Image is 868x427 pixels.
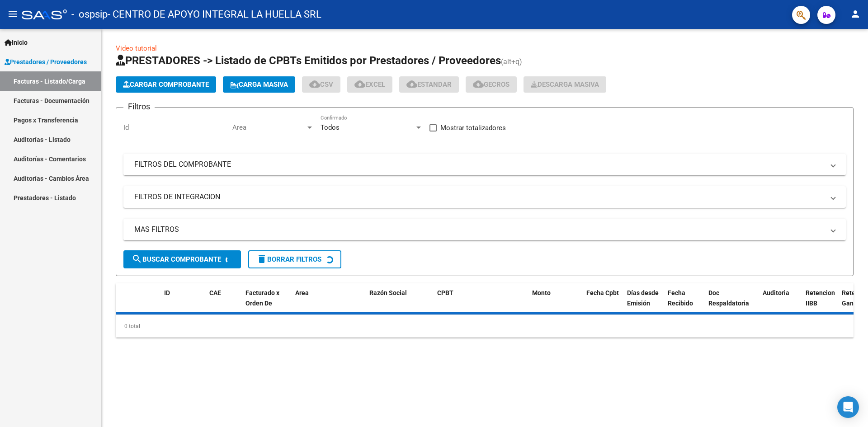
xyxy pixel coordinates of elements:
datatable-header-cell: CPBT [434,283,528,323]
span: Todos [321,123,340,131]
datatable-header-cell: Facturado x Orden De [242,283,292,323]
span: CPBT [437,289,453,296]
span: Cargar Comprobante [123,80,209,89]
button: Buscar Comprobante [123,250,241,268]
mat-panel-title: MAS FILTROS [134,225,824,235]
datatable-header-cell: Fecha Recibido [664,283,705,323]
button: Carga Masiva [223,76,295,93]
span: ID [164,289,170,296]
span: (alt+q) [501,57,522,66]
span: Descarga Masiva [531,80,599,89]
app-download-masive: Descarga masiva de comprobantes (adjuntos) [524,76,606,93]
button: Borrar Filtros [248,250,341,268]
mat-icon: delete [256,253,267,264]
mat-icon: person [850,9,861,19]
span: Inicio [5,38,28,47]
span: Prestadores / Proveedores [5,57,87,67]
button: CSV [302,76,340,93]
button: Estandar [399,76,459,93]
span: EXCEL [354,80,385,89]
mat-icon: cloud_download [473,79,484,89]
datatable-header-cell: Auditoria [759,283,802,323]
div: Open Intercom Messenger [837,396,859,418]
button: Gecros [466,76,517,93]
span: - ospsip [71,5,108,24]
h3: Filtros [123,100,155,113]
span: Mostrar totalizadores [440,122,506,133]
datatable-header-cell: Retencion IIBB [802,283,838,323]
span: Area [232,123,306,131]
datatable-header-cell: Doc Respaldatoria [705,283,759,323]
span: Carga Masiva [230,80,288,89]
span: Area [295,289,309,296]
mat-expansion-panel-header: FILTROS DEL COMPROBANTE [123,154,846,175]
span: Monto [532,289,551,296]
span: Gecros [473,80,509,89]
span: CSV [309,80,333,89]
div: 0 total [116,315,854,338]
span: Retencion IIBB [806,289,835,307]
button: EXCEL [347,76,392,93]
button: Descarga Masiva [524,76,606,93]
datatable-header-cell: ID [160,283,206,323]
mat-icon: cloud_download [406,79,417,89]
datatable-header-cell: Fecha Cpbt [583,283,623,323]
mat-icon: menu [7,9,18,19]
span: CAE [209,289,221,296]
mat-icon: cloud_download [354,79,365,89]
a: Video tutorial [116,44,157,52]
span: Borrar Filtros [256,255,321,263]
mat-panel-title: FILTROS DEL COMPROBANTE [134,160,824,169]
mat-panel-title: FILTROS DE INTEGRACION [134,192,824,202]
datatable-header-cell: Monto [528,283,583,323]
mat-icon: search [132,253,142,264]
span: Estandar [406,80,452,89]
mat-icon: cloud_download [309,79,320,89]
span: Buscar Comprobante [132,255,221,263]
span: Razón Social [369,289,407,296]
datatable-header-cell: CAE [206,283,242,323]
span: Fecha Cpbt [586,289,619,296]
span: Auditoria [763,289,789,296]
datatable-header-cell: Area [292,283,353,323]
span: PRESTADORES -> Listado de CPBTs Emitidos por Prestadores / Proveedores [116,54,501,67]
span: Facturado x Orden De [245,289,279,307]
datatable-header-cell: Razón Social [366,283,434,323]
span: Días desde Emisión [627,289,659,307]
mat-expansion-panel-header: MAS FILTROS [123,219,846,240]
span: - CENTRO DE APOYO INTEGRAL LA HUELLA SRL [108,5,321,24]
button: Cargar Comprobante [116,76,216,93]
span: Fecha Recibido [668,289,693,307]
span: Doc Respaldatoria [708,289,749,307]
mat-expansion-panel-header: FILTROS DE INTEGRACION [123,186,846,208]
datatable-header-cell: Días desde Emisión [623,283,664,323]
